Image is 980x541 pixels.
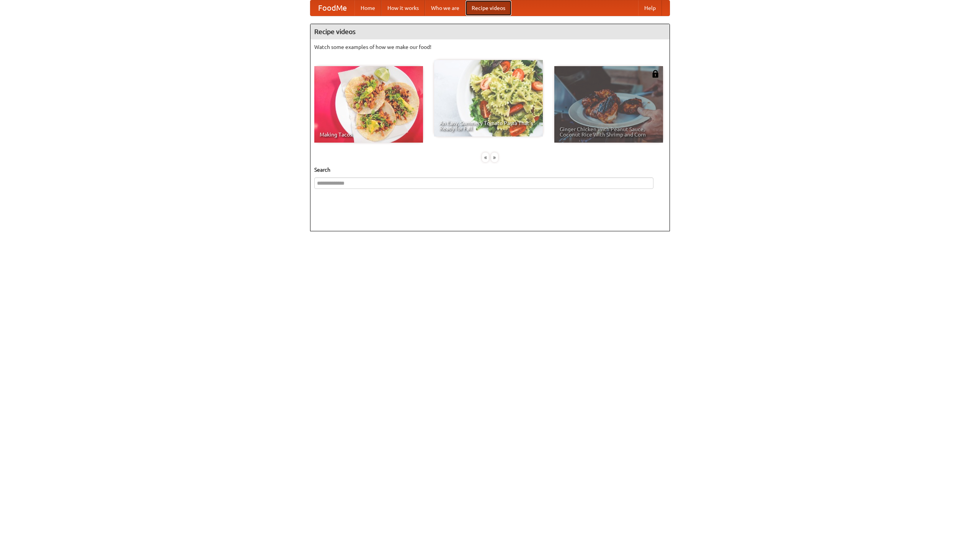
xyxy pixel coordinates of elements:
img: 483408.png [652,70,659,78]
div: » [491,153,498,162]
a: Home [354,0,381,16]
a: Making Tacos [314,66,423,143]
a: Help [638,0,662,16]
span: An Easy, Summery Tomato Pasta That's Ready for Fall [439,120,537,131]
div: « [482,153,489,162]
h4: Recipe videos [310,24,670,39]
a: An Easy, Summery Tomato Pasta That's Ready for Fall [434,60,543,136]
span: Making Tacos [320,132,418,137]
h5: Search [314,166,666,174]
a: How it works [381,0,425,16]
a: Who we are [425,0,465,16]
p: Watch some examples of how we make our food! [314,43,666,51]
a: FoodMe [310,0,354,16]
a: Recipe videos [465,0,511,16]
